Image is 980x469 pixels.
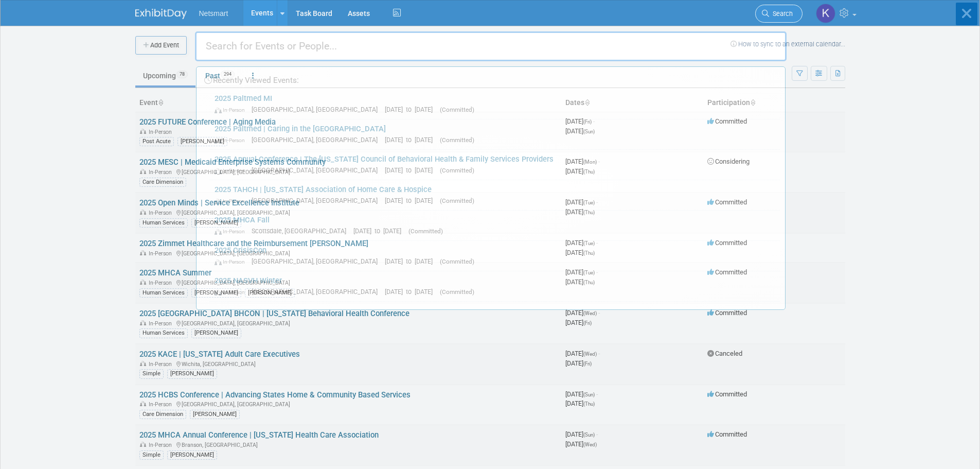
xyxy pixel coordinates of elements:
[209,119,780,149] a: 2025 Paltmed | Caring in the [GEOGRAPHIC_DATA] In-Person [GEOGRAPHIC_DATA], [GEOGRAPHIC_DATA] [DA...
[252,288,383,296] span: [GEOGRAPHIC_DATA], [GEOGRAPHIC_DATA]
[215,228,250,235] span: In-Person
[215,137,250,144] span: In-Person
[209,271,780,301] a: 2025 NASVH Winter​ In-Person [GEOGRAPHIC_DATA], [GEOGRAPHIC_DATA] [DATE] to [DATE] (Committed)
[252,136,383,144] span: [GEOGRAPHIC_DATA], [GEOGRAPHIC_DATA]
[209,180,780,210] a: 2025 TAHCH | [US_STATE] Association of Home Care & Hospice In-Person [GEOGRAPHIC_DATA], [GEOGRAPH...
[215,107,250,113] span: In-Person
[202,67,780,89] div: Recently Viewed Events:
[385,106,438,113] span: [DATE] to [DATE]
[440,258,474,265] span: (Committed)
[440,136,474,144] span: (Committed)
[215,289,250,296] span: In-Person
[252,166,383,174] span: [GEOGRAPHIC_DATA], [GEOGRAPHIC_DATA]
[353,227,406,235] span: [DATE] to [DATE]
[215,258,250,265] span: In-Person
[385,136,438,144] span: [DATE] to [DATE]
[440,167,474,174] span: (Committed)
[195,31,787,61] input: Search for Events or People...
[215,167,250,174] span: In-Person
[209,211,780,240] a: 2025 MHCA Fall In-Person Scottsdale, [GEOGRAPHIC_DATA] [DATE] to [DATE] (Committed)
[209,89,780,119] a: 2025 Paltmed MI In-Person [GEOGRAPHIC_DATA], [GEOGRAPHIC_DATA] [DATE] to [DATE] (Committed)
[408,228,443,235] span: (Committed)
[252,257,383,265] span: [GEOGRAPHIC_DATA], [GEOGRAPHIC_DATA]
[385,197,438,204] span: [DATE] to [DATE]
[252,227,351,235] span: Scottsdale, [GEOGRAPHIC_DATA]
[215,198,250,204] span: In-Person
[209,241,780,271] a: 2025 CrisisCon In-Person [GEOGRAPHIC_DATA], [GEOGRAPHIC_DATA] [DATE] to [DATE] (Committed)
[385,166,438,174] span: [DATE] to [DATE]
[440,288,474,296] span: (Committed)
[440,197,474,204] span: (Committed)
[252,106,383,113] span: [GEOGRAPHIC_DATA], [GEOGRAPHIC_DATA]
[252,197,383,204] span: [GEOGRAPHIC_DATA], [GEOGRAPHIC_DATA]
[440,106,474,113] span: (Committed)
[385,257,438,265] span: [DATE] to [DATE]
[385,288,438,296] span: [DATE] to [DATE]
[209,150,780,180] a: 2025 Annual Conference​ | The [US_STATE] Council of Behavioral Health & Family Services Providers...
